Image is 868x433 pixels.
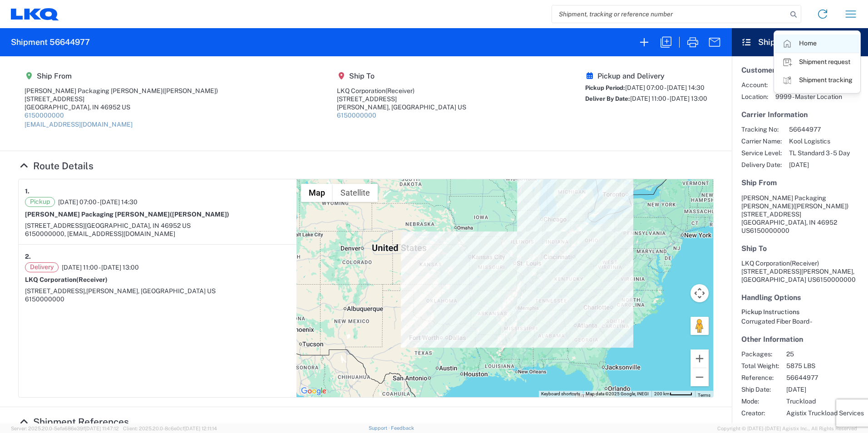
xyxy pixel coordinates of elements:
h6: Pickup Instructions [741,308,858,316]
span: 5875 LBS [786,362,864,370]
div: 6150000000 [25,295,290,303]
h5: Customer Information [741,66,858,74]
h5: Ship From [741,178,858,187]
button: Show satellite imagery [333,184,378,202]
span: Agistix Truckload Services [786,409,864,417]
span: ([PERSON_NAME]) [163,87,218,94]
a: Shipment request [774,53,860,71]
span: [DATE] 07:00 - [DATE] 14:30 [625,84,705,91]
div: [STREET_ADDRESS] [25,95,218,103]
span: [STREET_ADDRESS], [25,287,86,295]
span: Creator: [741,409,779,417]
button: Drag Pegman onto the map to open Street View [690,317,709,335]
a: [EMAIL_ADDRESS][DOMAIN_NAME] [25,121,133,128]
strong: [PERSON_NAME] Packaging [PERSON_NAME] [25,211,229,218]
span: Total Weight: [741,362,779,370]
span: Client: 2025.20.0-8c6e0cf [123,426,217,431]
button: Show street map [301,184,333,202]
h5: Pickup and Delivery [585,72,707,80]
span: Mode: [741,397,779,405]
span: ([PERSON_NAME]) [170,211,229,218]
span: Map data ©2025 Google, INEGI [586,391,649,396]
strong: 2. [25,251,31,262]
button: Keyboard shortcuts [541,391,580,397]
address: [PERSON_NAME], [GEOGRAPHIC_DATA] US [741,259,858,284]
span: Reference: [741,374,779,382]
div: [GEOGRAPHIC_DATA], IN 46952 US [25,103,218,111]
a: Feedback [391,425,414,431]
span: 56644977 [786,374,864,382]
a: Hide Details [18,160,94,172]
a: Home [774,34,860,53]
span: 25 [786,350,864,358]
span: [DATE] 12:11:14 [184,426,217,431]
a: Terms [698,393,710,398]
h2: Shipment 56644977 [11,37,90,48]
h5: Ship From [25,72,218,80]
span: Deliver By Date: [585,95,630,102]
img: Google [299,385,329,397]
h5: Ship To [337,72,466,80]
a: 6150000000 [25,112,64,119]
span: [PERSON_NAME], [GEOGRAPHIC_DATA] US [86,287,216,295]
span: [DATE] [789,161,850,169]
span: [DATE] 11:47:12 [85,426,119,431]
span: Copyright © [DATE]-[DATE] Agistix Inc., All Rights Reserved [717,424,857,433]
span: Carrier Name: [741,137,782,145]
span: Service Level: [741,149,782,157]
span: 56644977 [789,125,850,133]
span: Tracking No: [741,125,782,133]
div: 6150000000, [EMAIL_ADDRESS][DOMAIN_NAME] [25,230,290,238]
span: Pickup Period: [585,84,625,91]
span: Server: 2025.20.0-5efa686e39f [11,426,119,431]
span: (Receiver) [385,87,414,94]
span: [GEOGRAPHIC_DATA], IN 46952 US [85,222,191,229]
a: Shipment tracking [774,71,860,89]
a: 6150000000 [337,112,376,119]
span: Location: [741,93,768,101]
button: Map Scale: 200 km per 46 pixels [651,391,695,397]
div: Corrugated Fiber Board - [741,317,858,325]
h5: Carrier Information [741,110,858,119]
h5: Handling Options [741,293,858,302]
button: Zoom in [690,349,709,368]
span: (Receiver) [790,260,819,267]
span: 6150000000 [816,276,856,283]
button: Map camera controls [690,284,709,302]
input: Shipment, tracking or reference number [552,5,787,23]
header: Shipment Overview [732,28,868,56]
strong: 1. [25,186,30,197]
span: [STREET_ADDRESS] [25,222,85,229]
span: 200 km [654,391,670,396]
span: Packages: [741,350,779,358]
span: Account: [741,81,768,89]
button: Zoom out [690,368,709,386]
span: [DATE] 11:00 - [DATE] 13:00 [62,263,139,271]
span: [STREET_ADDRESS] [741,211,801,218]
span: LKQ Corporation [STREET_ADDRESS] [741,260,819,275]
span: TL Standard 3 - 5 Day [789,149,850,157]
address: [GEOGRAPHIC_DATA], IN 46952 US [741,194,858,235]
span: [DATE] 07:00 - [DATE] 14:30 [58,198,138,206]
span: ([PERSON_NAME]) [793,202,848,210]
h5: Other Information [741,335,858,344]
span: Ship Date: [741,385,779,394]
span: Delivery Date: [741,161,782,169]
a: Open this area in Google Maps (opens a new window) [299,385,329,397]
div: [STREET_ADDRESS] [337,95,466,103]
h5: Ship To [741,244,858,253]
span: [PERSON_NAME] Packaging [PERSON_NAME] [741,194,826,210]
span: (Receiver) [76,276,108,283]
span: Truckload [786,397,864,405]
span: Kool Logistics [789,137,850,145]
a: Support [369,425,391,431]
div: [PERSON_NAME], [GEOGRAPHIC_DATA] US [337,103,466,111]
strong: LKQ Corporation [25,276,108,283]
a: Hide Details [18,416,129,428]
span: [DATE] 11:00 - [DATE] 13:00 [630,95,707,102]
span: 9999 - Master Location [775,93,842,101]
span: Delivery [25,262,59,272]
div: [PERSON_NAME] Packaging [PERSON_NAME] [25,87,218,95]
span: [DATE] [786,385,864,394]
div: LKQ Corporation [337,87,466,95]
